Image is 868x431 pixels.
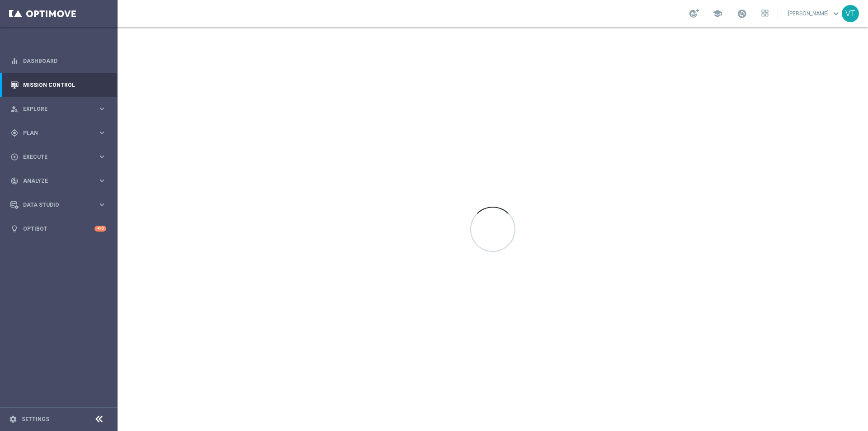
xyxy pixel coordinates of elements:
[94,226,106,232] div: +10
[10,129,19,137] i: gps_fixed
[787,7,842,20] a: [PERSON_NAME]keyboard_arrow_down
[23,106,98,112] span: Explore
[98,104,106,113] i: keyboard_arrow_right
[10,129,107,137] button: gps_fixed Plan keyboard_arrow_right
[10,105,98,113] div: Explore
[10,81,107,89] button: Mission Control
[10,153,98,161] div: Execute
[10,57,19,65] i: equalizer
[23,202,98,208] span: Data Studio
[98,152,106,161] i: keyboard_arrow_right
[10,57,107,65] button: equalizer Dashboard
[23,73,106,97] a: Mission Control
[10,201,107,208] button: Data Studio keyboard_arrow_right
[23,154,98,160] span: Execute
[23,217,94,241] a: Optibot
[10,73,106,97] div: Mission Control
[10,201,98,209] div: Data Studio
[10,105,107,113] button: person_search Explore keyboard_arrow_right
[10,217,106,241] div: Optibot
[98,128,106,137] i: keyboard_arrow_right
[23,178,98,184] span: Analyze
[10,225,19,233] i: lightbulb
[842,5,859,22] div: VT
[22,417,49,422] a: Settings
[98,200,106,209] i: keyboard_arrow_right
[10,49,106,73] div: Dashboard
[831,9,841,19] span: keyboard_arrow_down
[23,130,98,136] span: Plan
[10,177,107,185] button: track_changes Analyze keyboard_arrow_right
[9,415,17,423] i: settings
[23,49,106,73] a: Dashboard
[10,153,19,161] i: play_circle_outline
[712,9,722,19] span: school
[10,153,107,161] button: play_circle_outline Execute keyboard_arrow_right
[10,177,98,185] div: Analyze
[10,177,19,185] i: track_changes
[10,129,98,137] div: Plan
[10,105,19,113] i: person_search
[98,176,106,185] i: keyboard_arrow_right
[10,225,107,232] button: lightbulb Optibot +10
